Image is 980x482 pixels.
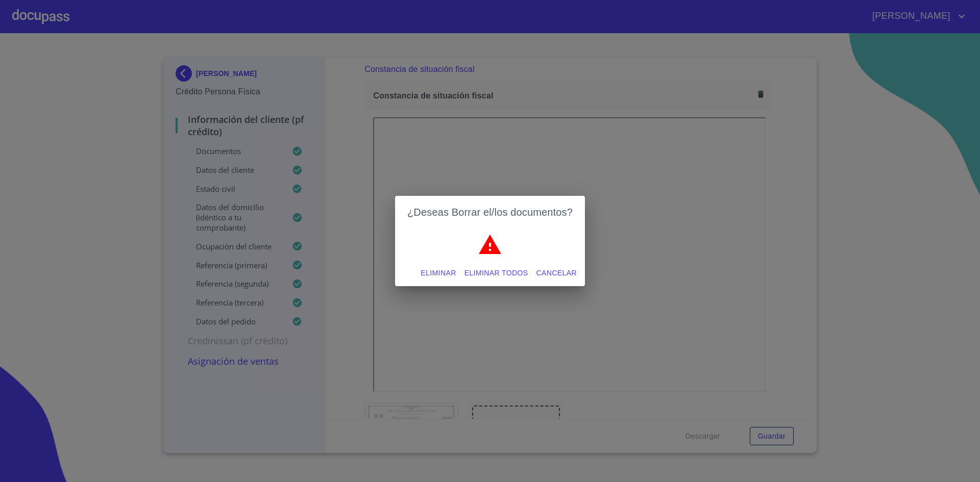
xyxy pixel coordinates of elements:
span: Cancelar [536,267,577,280]
span: Eliminar todos [464,267,528,280]
h2: ¿Deseas Borrar el/los documentos? [407,204,573,220]
button: Eliminar [416,264,460,283]
button: Eliminar todos [460,264,532,283]
button: Cancelar [532,264,581,283]
span: Eliminar [421,267,456,280]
